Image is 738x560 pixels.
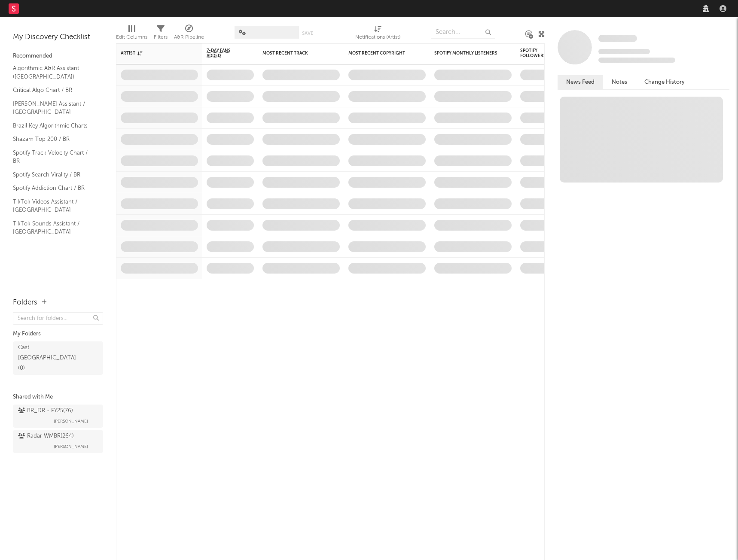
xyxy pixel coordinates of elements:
a: [PERSON_NAME] Assistant / [GEOGRAPHIC_DATA] [13,99,95,117]
span: Some Artist [598,35,637,42]
div: Filters [154,21,168,46]
span: 7-Day Fans Added [207,48,241,58]
a: Algorithmic A&R Assistant ([GEOGRAPHIC_DATA]) [13,64,95,81]
div: Most Recent Copyright [348,51,413,56]
a: Spotify Addiction Chart / BR [13,183,95,193]
div: Spotify Followers [520,48,550,58]
div: My Folders [13,329,103,339]
div: Folders [13,298,37,308]
div: Shared with Me [13,392,103,402]
span: [PERSON_NAME] [54,441,88,452]
div: Edit Columns [116,32,147,43]
input: Search... [431,26,495,39]
div: Recommended [13,51,103,61]
div: Notifications (Artist) [355,21,400,46]
div: BR_DR - FY25 ( 76 ) [18,406,73,416]
a: TikTok Videos Assistant / [GEOGRAPHIC_DATA] [13,197,95,215]
div: Spotify Monthly Listeners [434,51,499,56]
span: 0 fans last week [598,58,675,63]
button: Save [302,31,313,36]
a: BR_DR - FY25(76)[PERSON_NAME] [13,405,103,428]
a: Some Artist [598,34,637,43]
span: Tracking Since: [DATE] [598,49,650,54]
a: Radar WMBR(264)[PERSON_NAME] [13,430,103,453]
div: My Discovery Checklist [13,32,103,43]
div: Artist [121,51,185,56]
button: News Feed [558,75,603,89]
div: Notifications (Artist) [355,32,400,43]
div: Filters [154,32,168,43]
a: Spotify Track Velocity Chart / BR [13,148,95,166]
span: [PERSON_NAME] [54,416,88,426]
div: Radar WMBR ( 264 ) [18,431,74,441]
input: Search for folders... [13,312,103,325]
a: Brazil Key Algorithmic Charts [13,121,95,131]
a: Critical Algo Chart / BR [13,85,95,95]
div: Cast [GEOGRAPHIC_DATA] ( 0 ) [18,343,79,374]
div: A&R Pipeline [174,32,204,43]
a: TikTok Sounds Assistant / [GEOGRAPHIC_DATA] [13,219,95,237]
a: Cast [GEOGRAPHIC_DATA](0) [13,341,103,375]
button: Change History [636,75,693,89]
a: Spotify Search Virality / BR [13,170,95,180]
button: Notes [603,75,636,89]
div: A&R Pipeline [174,21,204,46]
a: Shazam Top 200 / BR [13,134,95,144]
div: Edit Columns [116,21,147,46]
div: Most Recent Track [262,51,327,56]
